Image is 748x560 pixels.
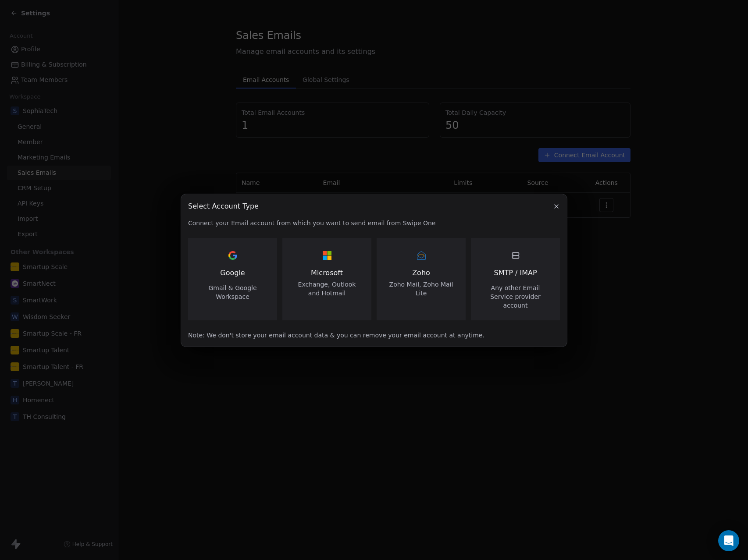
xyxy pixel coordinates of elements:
span: Zoho [387,268,455,278]
span: SMTP / IMAP [494,268,537,278]
span: Zoho Mail, Zoho Mail Lite [387,280,455,298]
span: Any other Email Service provider account [481,284,549,310]
span: Microsoft [293,268,361,278]
span: Google [220,268,245,278]
span: Note: We don't store your email account data & you can remove your email account at anytime. [188,331,560,340]
span: Select Account Type [188,201,259,212]
span: Connect your Email account from which you want to send email from Swipe One [188,219,560,227]
span: Exchange, Outlook and Hotmail [293,280,361,298]
span: Gmail & Google Workspace [199,284,267,301]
